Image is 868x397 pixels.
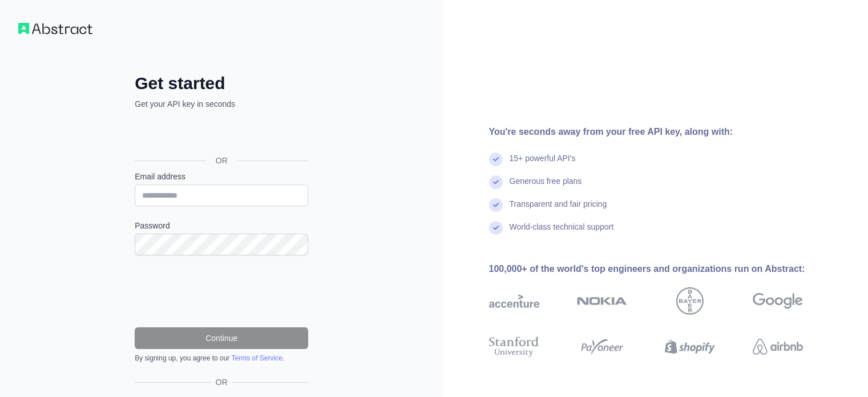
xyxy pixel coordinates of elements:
h2: Get started [135,73,308,94]
img: accenture [489,287,539,315]
img: check mark [489,175,503,189]
iframe: reCAPTCHA [135,269,308,314]
p: Get your API key in seconds [135,98,308,110]
span: OR [211,376,232,388]
img: stanford university [489,334,539,359]
button: Continue [135,327,308,349]
img: Workflow [18,23,92,34]
label: Password [135,220,308,231]
div: Transparent and fair pricing [510,198,607,221]
div: By signing up, you agree to our . [135,354,308,363]
img: check mark [489,221,503,235]
span: OR [207,155,237,166]
img: check mark [489,198,503,212]
div: World-class technical support [510,221,614,244]
img: google [753,287,803,315]
img: bayer [676,287,704,315]
div: 15+ powerful API's [510,153,576,175]
div: 100,000+ of the world's top engineers and organizations run on Abstract: [489,262,839,276]
div: You're seconds away from your free API key, along with: [489,125,839,139]
iframe: Sign in with Google Button [129,122,312,147]
img: nokia [577,287,627,315]
img: check mark [489,153,503,166]
img: payoneer [577,334,627,359]
img: airbnb [753,334,803,359]
label: Email address [135,171,308,182]
a: Terms of Service [231,354,282,362]
div: Generous free plans [510,175,582,198]
img: shopify [665,334,715,359]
